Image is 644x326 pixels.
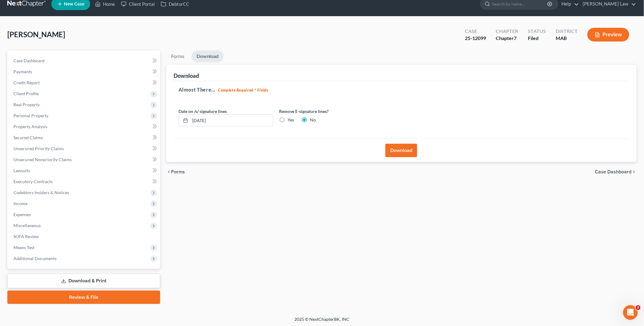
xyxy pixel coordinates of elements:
[13,168,30,173] span: Lawsuits
[13,113,48,118] span: Personal Property
[528,28,546,35] div: Status
[13,80,40,85] span: Credit Report
[174,72,199,79] div: Download
[171,169,185,174] span: Forms
[7,30,65,39] span: [PERSON_NAME]
[9,66,160,77] a: Payments
[166,169,193,174] button: chevron_left Forms
[218,88,268,92] strong: Complete Required * Fields
[13,157,72,162] span: Unsecured Nonpriority Claims
[496,35,518,42] div: Chapter
[190,115,273,126] input: MM/DD/YYYY
[13,69,32,74] span: Payments
[9,143,160,154] a: Unsecured Priority Claims
[13,201,28,206] span: Income
[13,91,39,96] span: Client Profile
[595,169,632,174] span: Case Dashboard
[13,135,43,140] span: Secured Claims
[13,212,31,217] span: Expenses
[13,102,40,107] span: Real Property
[595,169,637,174] a: Case Dashboard chevron_right
[556,28,578,35] div: District
[13,58,45,63] span: Case Dashboard
[13,124,47,129] span: Property Analysis
[9,55,160,66] a: Case Dashboard
[465,35,486,42] div: 25-12099
[64,2,84,6] span: New Case
[496,28,518,35] div: Chapter
[13,146,64,151] span: Unsecured Priority Claims
[178,108,227,114] label: Date on /s/ signature lines
[13,179,53,184] span: Executory Contracts
[9,77,160,88] a: Credit Report
[7,274,160,288] a: Download & Print
[13,256,57,261] span: Additional Documents
[9,132,160,143] a: Secured Claims
[465,28,486,35] div: Case
[192,50,224,62] a: Download
[178,86,624,93] h5: Almost There...
[587,28,629,42] button: Preview
[9,176,160,187] a: Executory Contracts
[288,117,294,123] label: Yes
[528,35,546,42] div: Filed
[636,305,641,310] span: 3
[13,223,41,228] span: Miscellaneous
[9,165,160,176] a: Lawsuits
[632,169,637,174] i: chevron_right
[385,144,417,157] button: Download
[279,108,374,114] label: Remove E-signature lines?
[623,305,638,320] iframe: Intercom live chat
[7,291,160,304] a: Review & File
[556,35,578,42] div: MAB
[9,121,160,132] a: Property Analysis
[310,117,316,123] label: No
[9,154,160,165] a: Unsecured Nonpriority Claims
[13,234,39,239] span: SOFA Review
[13,245,35,250] span: Means Test
[13,190,69,195] span: Codebtors Insiders & Notices
[166,169,171,174] i: chevron_left
[166,50,189,62] a: Forms
[514,35,517,41] span: 7
[9,231,160,242] a: SOFA Review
